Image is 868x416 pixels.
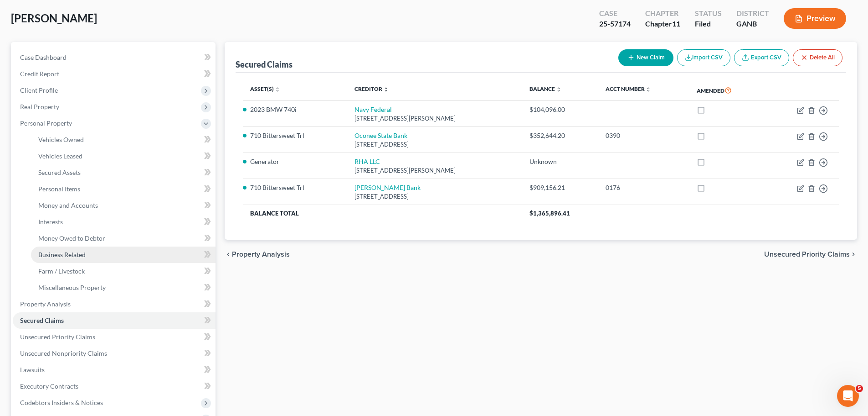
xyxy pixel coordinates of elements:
div: Secured Claims [236,59,293,70]
div: Status [695,8,722,19]
span: Client Profile [20,86,58,94]
i: unfold_more [383,87,389,92]
button: Unsecured Priority Claims chevron_right [764,251,857,258]
span: Personal Items [38,185,80,193]
i: chevron_right [850,251,857,258]
div: 0390 [606,131,682,140]
i: chevron_left [225,251,232,258]
div: $909,156.21 [529,183,591,192]
a: Case Dashboard [13,49,216,66]
span: 5 [856,385,863,392]
li: 710 Bittersweet Trl [250,131,340,140]
a: Money Owed to Debtor [31,230,216,247]
div: District [736,8,769,19]
a: Vehicles Leased [31,148,216,164]
span: Vehicles Leased [38,152,82,160]
span: Codebtors Insiders & Notices [20,399,103,406]
div: Chapter [645,8,680,19]
a: Unsecured Nonpriority Claims [13,345,216,362]
span: Real Property [20,103,59,111]
li: Generator [250,157,340,166]
div: Case [599,8,631,19]
a: Oconee State Bank [354,132,407,139]
div: [STREET_ADDRESS][PERSON_NAME] [354,166,515,175]
span: Case Dashboard [20,53,67,61]
span: Interests [38,218,63,226]
div: $352,644.20 [529,131,591,140]
span: Secured Claims [20,316,64,324]
div: Chapter [645,19,680,29]
a: Business Related [31,247,216,263]
span: Secured Assets [38,169,81,176]
span: Unsecured Nonpriority Claims [20,349,107,357]
th: Amended [689,80,765,101]
a: Lawsuits [13,362,216,378]
div: [STREET_ADDRESS] [354,140,515,149]
span: Property Analysis [232,251,290,258]
a: Money and Accounts [31,197,216,214]
a: Unsecured Priority Claims [13,329,216,345]
a: Miscellaneous Property [31,279,216,296]
a: Personal Items [31,181,216,197]
a: Asset(s) unfold_more [250,85,280,92]
span: Unsecured Priority Claims [764,251,850,258]
span: Lawsuits [20,366,45,374]
div: GANB [736,19,769,29]
i: unfold_more [646,87,651,92]
a: Farm / Livestock [31,263,216,279]
li: 710 Bittersweet Trl [250,183,340,192]
a: Balance unfold_more [529,85,561,92]
span: Personal Property [20,119,72,127]
a: Navy Federal [354,105,392,113]
button: Delete All [793,49,842,66]
div: $104,096.00 [529,105,591,114]
span: Credit Report [20,70,59,78]
div: [STREET_ADDRESS][PERSON_NAME] [354,114,515,123]
a: Property Analysis [13,296,216,312]
button: chevron_left Property Analysis [225,251,290,258]
a: [PERSON_NAME] Bank [354,184,421,191]
a: Creditor unfold_more [354,85,389,92]
span: Executory Contracts [20,382,78,390]
span: Property Analysis [20,300,71,308]
span: Vehicles Owned [38,136,84,143]
span: $1,365,896.41 [529,210,570,217]
a: Export CSV [734,49,789,66]
div: 25-57174 [599,19,631,29]
span: Farm / Livestock [38,267,85,275]
span: Business Related [38,251,86,258]
span: Money and Accounts [38,201,98,209]
a: Secured Assets [31,164,216,181]
button: Import CSV [677,49,730,66]
span: [PERSON_NAME] [11,11,97,25]
span: 11 [672,19,680,28]
span: Unsecured Priority Claims [20,333,95,341]
span: Miscellaneous Property [38,284,106,291]
a: RHA LLC [354,158,380,165]
button: New Claim [618,49,673,66]
span: Money Owed to Debtor [38,234,105,242]
iframe: Intercom live chat [837,385,859,407]
a: Vehicles Owned [31,132,216,148]
th: Balance Total [243,205,522,221]
i: unfold_more [275,87,280,92]
a: Credit Report [13,66,216,82]
div: Unknown [529,157,591,166]
a: Executory Contracts [13,378,216,395]
a: Interests [31,214,216,230]
a: Acct Number unfold_more [606,85,651,92]
li: 2023 BMW 740i [250,105,340,114]
button: Preview [784,8,846,29]
a: Secured Claims [13,312,216,329]
i: unfold_more [556,87,561,92]
div: Filed [695,19,722,29]
div: 0176 [606,183,682,192]
div: [STREET_ADDRESS] [354,192,515,201]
